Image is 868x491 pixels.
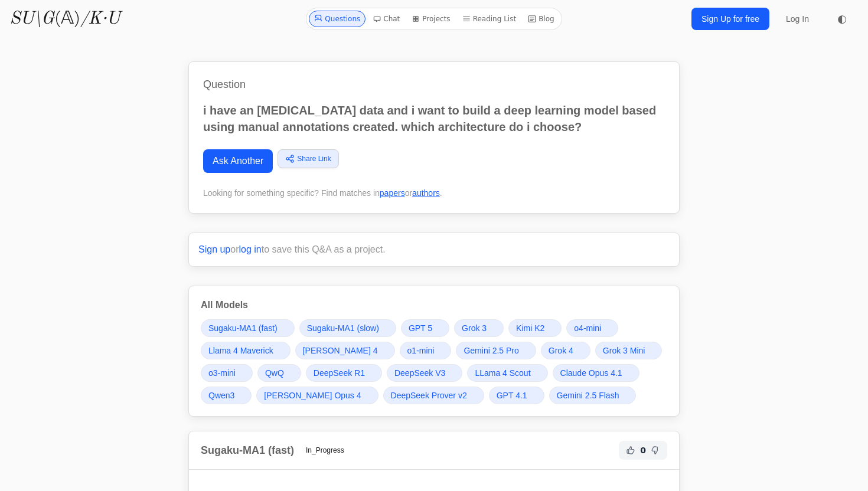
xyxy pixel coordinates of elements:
span: DeepSeek R1 [314,367,365,379]
a: Reading List [458,11,521,27]
a: Sign up [198,244,230,254]
a: Gemini 2.5 Flash [549,387,637,404]
span: Grok 3 Mini [603,345,645,356]
a: o4-mini [566,319,618,337]
a: Gemini 2.5 Pro [456,342,536,359]
a: Claude Opus 4.1 [553,364,639,382]
span: 0 [640,444,646,456]
button: ◐ [830,7,854,31]
span: Llama 4 Maverick [208,345,273,356]
a: Sugaku-MA1 (fast) [201,319,295,337]
h2: Sugaku-MA1 (fast) [201,442,294,459]
a: o1-mini [400,342,452,359]
a: Projects [407,11,455,27]
span: Grok 3 [462,322,487,334]
a: Grok 3 Mini [595,342,663,359]
span: [PERSON_NAME] 4 [303,345,378,356]
span: o3-mini [208,367,236,379]
a: Ask Another [203,149,273,173]
span: Gemini 2.5 Flash [557,389,619,401]
h1: Question [203,76,665,93]
span: Gemini 2.5 Pro [464,345,518,356]
a: Grok 3 [454,319,504,337]
a: log in [239,244,262,254]
span: [PERSON_NAME] Opus 4 [264,389,361,401]
span: Sugaku-MA1 (slow) [307,322,379,334]
p: or to save this Q&A as a project. [198,243,670,257]
a: Grok 4 [541,342,590,359]
i: /K·U [80,10,120,28]
a: Sign Up for free [691,8,769,30]
span: o4-mini [574,322,601,334]
a: LLama 4 Scout [467,364,547,382]
a: DeepSeek V3 [387,364,462,382]
h3: All Models [201,298,667,312]
span: Grok 4 [549,345,573,356]
a: authors [412,188,440,198]
a: QwQ [257,364,301,382]
button: Not Helpful [648,443,663,457]
span: DeepSeek V3 [394,367,445,379]
a: GPT 5 [401,319,449,337]
p: i have an [MEDICAL_DATA] data and i want to build a deep learning model based using manual annota... [203,102,665,135]
a: DeepSeek R1 [306,364,382,382]
a: Qwen3 [201,387,252,404]
button: Helpful [624,443,638,457]
span: Claude Opus 4.1 [560,367,622,379]
span: Kimi K2 [516,322,544,334]
a: o3-mini [201,364,253,382]
span: LLama 4 Scout [475,367,530,379]
a: Llama 4 Maverick [201,342,291,359]
span: GPT 4.1 [497,389,527,401]
span: In_Progress [299,443,351,457]
a: Blog [523,11,559,27]
span: Qwen3 [208,389,234,401]
a: Kimi K2 [508,319,562,337]
span: GPT 5 [409,322,432,334]
span: o1-mini [407,345,435,356]
i: SU\G [9,10,54,28]
span: ◐ [837,14,847,24]
span: Sugaku-MA1 (fast) [208,322,278,334]
a: Log In [779,8,816,30]
a: [PERSON_NAME] 4 [295,342,395,359]
a: SU\G(𝔸)/K·U [9,8,120,30]
a: Questions [309,11,366,27]
div: Looking for something specific? Find matches in or . [203,187,665,199]
span: DeepSeek Prover v2 [391,389,467,401]
a: Sugaku-MA1 (slow) [299,319,396,337]
a: GPT 4.1 [489,387,544,404]
a: [PERSON_NAME] Opus 4 [256,387,378,404]
a: DeepSeek Prover v2 [383,387,484,404]
a: Chat [368,11,404,27]
span: Share Link [297,153,331,164]
span: QwQ [265,367,284,379]
a: papers [380,188,405,198]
